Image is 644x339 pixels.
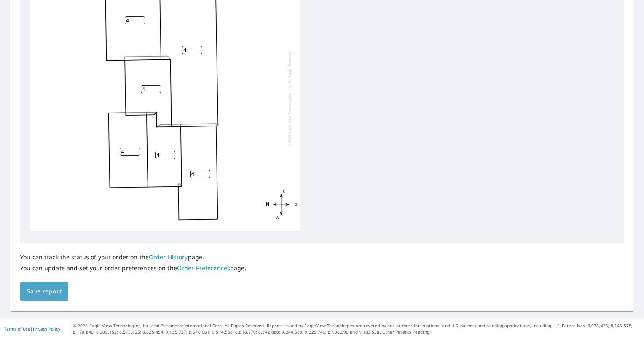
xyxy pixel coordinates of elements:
[20,264,247,272] p: You can update and set your order preferences on the page.
[33,326,60,332] a: Privacy Policy
[149,253,188,261] a: Order History
[20,282,68,301] button: Save report
[177,264,230,272] a: Order Preferences
[4,326,30,332] a: Terms of Use
[73,323,640,335] p: © 2025 Eagle View Technologies, Inc. and Pictometry International Corp. All Rights Reserved. Repo...
[20,253,247,261] p: You can track the status of your order on the page.
[27,286,62,297] span: Save report
[4,326,60,331] p: |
